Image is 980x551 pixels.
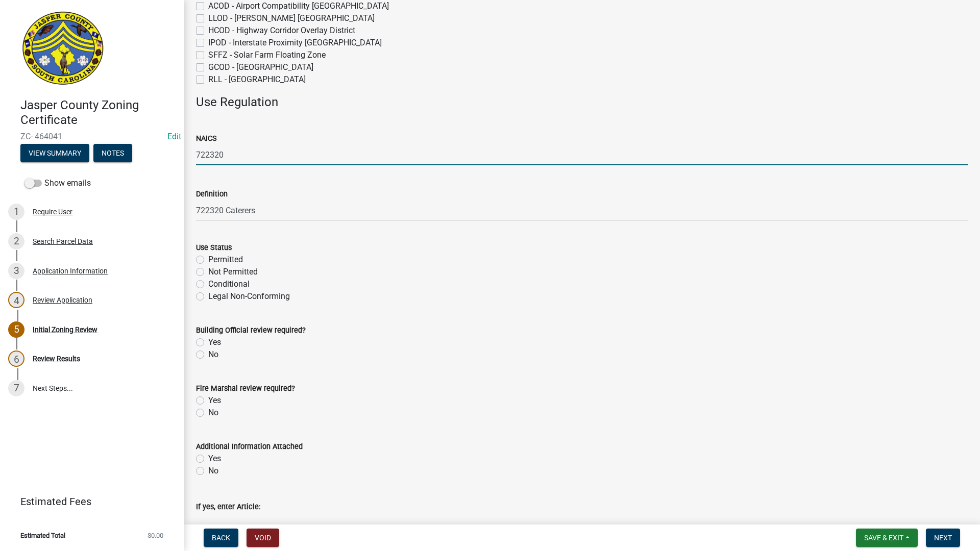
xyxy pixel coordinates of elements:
[208,49,326,61] label: SFFZ - Solar Farm Floating Zone
[208,73,306,86] label: RLL - [GEOGRAPHIC_DATA]
[208,266,258,278] label: Not Permitted
[196,244,232,252] label: Use Status
[20,98,176,128] h4: Jasper County Zoning Certificate
[208,24,355,37] label: HCOD - Highway Corridor Overlay District
[20,144,89,162] button: View Summary
[208,453,221,465] label: Yes
[20,149,89,158] wm-modal-confirm: Summary
[8,292,24,308] div: 4
[93,144,132,162] button: Notes
[20,11,106,87] img: Jasper County, South Carolina
[196,443,303,450] label: Additional Information Attached
[8,233,24,249] div: 2
[208,254,243,266] label: Permitted
[8,321,24,338] div: 5
[20,132,163,141] span: ZC- 464041
[856,529,918,547] button: Save & Exit
[33,326,97,333] div: Initial Zoning Review
[247,529,279,547] button: Void
[33,208,72,215] div: Require User
[20,532,65,539] span: Estimated Total
[208,465,218,477] label: No
[934,534,952,542] span: Next
[93,149,132,158] wm-modal-confirm: Notes
[208,348,218,361] label: No
[208,37,382,49] label: IPOD - Interstate Proximity [GEOGRAPHIC_DATA]
[208,290,290,303] label: Legal Non-Conforming
[864,534,903,542] span: Save & Exit
[196,327,306,334] label: Building Official review required?
[24,177,91,189] label: Show emails
[212,534,230,542] span: Back
[167,132,181,141] wm-modal-confirm: Edit Application Number
[196,504,260,511] label: If yes, enter Article:
[167,132,181,141] a: Edit
[8,263,24,279] div: 3
[8,204,24,220] div: 1
[208,12,375,24] label: LLOD - [PERSON_NAME] [GEOGRAPHIC_DATA]
[196,135,217,142] label: NAICS
[8,491,167,512] a: Estimated Fees
[196,95,968,110] h4: Use Regulation
[33,296,92,304] div: Review Application
[8,350,24,367] div: 6
[208,278,250,290] label: Conditional
[208,407,218,419] label: No
[33,267,108,274] div: Application Information
[208,61,313,73] label: GCOD - [GEOGRAPHIC_DATA]
[33,238,93,245] div: Search Parcel Data
[926,529,960,547] button: Next
[196,385,295,392] label: Fire Marshal review required?
[208,394,221,407] label: Yes
[8,380,24,396] div: 7
[204,529,238,547] button: Back
[208,336,221,348] label: Yes
[33,355,80,362] div: Review Results
[196,191,228,198] label: Definition
[148,532,163,539] span: $0.00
